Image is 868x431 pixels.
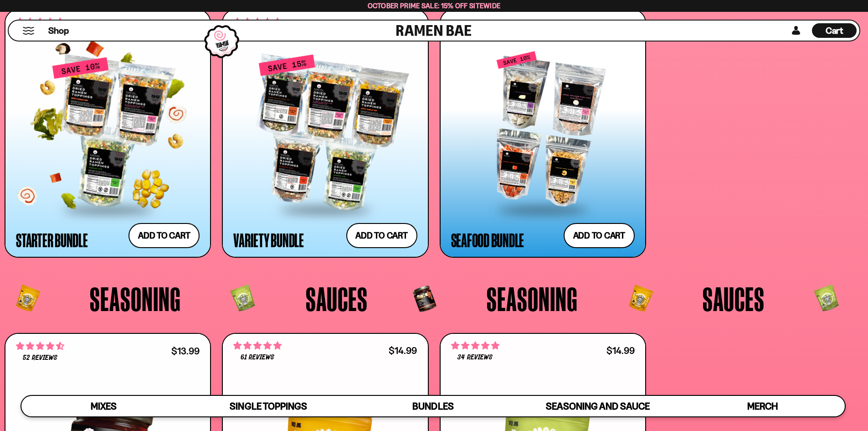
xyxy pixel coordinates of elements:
[826,25,843,36] span: Cart
[222,9,428,258] a: 4.63 stars 6356 reviews $114.99 Variety Bundle Add to cart
[233,340,282,352] span: 4.84 stars
[546,400,649,412] span: Seasoning and Sauce
[451,340,499,352] span: 5.00 stars
[23,354,57,362] span: 52 reviews
[747,400,778,412] span: Merch
[564,223,635,248] button: Add to cart
[21,396,186,416] a: Mixes
[48,23,69,38] a: Shop
[487,282,578,316] span: Seasoning
[703,282,765,316] span: Sauces
[412,400,453,412] span: Bundles
[440,9,646,258] a: $43.16 Seafood Bundle Add to cart
[451,232,524,248] div: Seafood Bundle
[457,354,492,361] span: 34 reviews
[16,340,64,352] span: 4.71 stars
[5,9,211,258] a: 4.71 stars 4845 reviews $69.99 Starter Bundle Add to cart
[680,396,845,416] a: Merch
[186,396,350,416] a: Single Toppings
[48,25,69,37] span: Shop
[16,232,88,248] div: Starter Bundle
[91,400,117,412] span: Mixes
[128,223,200,248] button: Add to cart
[22,27,35,35] button: Mobile Menu Trigger
[230,400,307,412] span: Single Toppings
[368,1,501,10] span: October Prime Sale: 15% off Sitewide
[389,346,417,355] div: $14.99
[241,354,274,361] span: 61 reviews
[606,346,635,355] div: $14.99
[171,347,200,355] div: $13.99
[233,232,304,248] div: Variety Bundle
[515,396,680,416] a: Seasoning and Sauce
[346,223,417,248] button: Add to cart
[351,396,515,416] a: Bundles
[90,282,181,316] span: Seasoning
[306,282,368,316] span: Sauces
[812,21,857,41] div: Cart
